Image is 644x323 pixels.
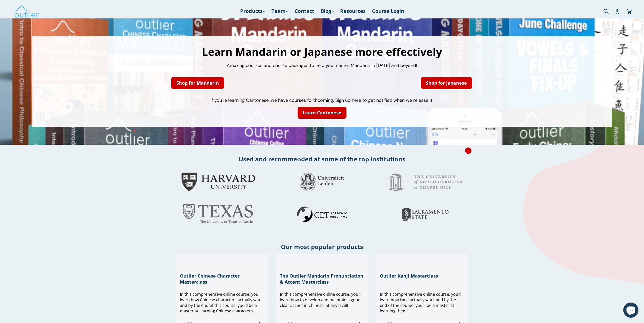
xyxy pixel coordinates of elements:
[292,7,317,16] a: Contact
[227,62,417,68] span: Amazing courses and course packages to help you master Mandarin in [DATE] and beyond!
[298,107,346,119] a: Learn Cantonese
[338,7,368,16] a: Resources
[180,291,263,314] span: In this comprehensive online course, you'll learn how Chinese characters actually work and by the...
[269,7,291,16] a: Team
[280,273,364,285] h3: The Outlier Mandarin Pronunciation & Accent Masterclass
[622,303,640,319] inbox-online-store-chat: Shopify online store chat
[318,7,336,16] a: Blog
[211,97,433,103] span: If you're learning Cantonese, we have courses forthcoming. Sign up here to get notified when we r...
[602,6,616,16] input: Search
[238,7,268,16] a: Products
[280,291,362,308] span: In this comprehensive online course, you'll learn how to develop and maintain a good, clear accen...
[171,77,224,89] a: Shop for Mandarin
[380,273,464,279] h3: Outlier Kanji Masterclass
[369,7,407,16] a: Course Login
[14,4,39,18] img: Outlier Linguistics
[380,291,461,314] span: In this comprehensive online course, you'll learn how kanji actually work and by the end of the c...
[180,273,264,285] h3: Outlier Chinese Character Masterclass
[421,77,472,89] a: Shop for Japanese
[37,46,607,57] h1: Learn Mandarin or Japanese more effectively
